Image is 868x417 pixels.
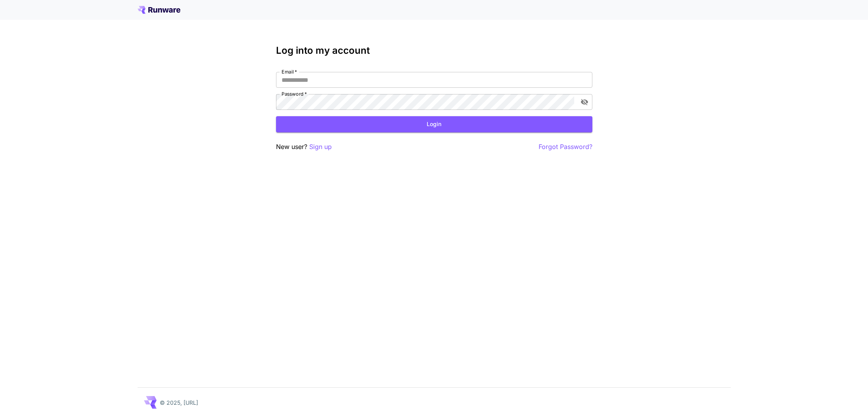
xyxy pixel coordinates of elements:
[276,116,592,132] button: Login
[276,142,332,152] p: New user?
[276,45,592,56] h3: Log into my account
[309,142,332,152] button: Sign up
[539,142,592,152] button: Forgot Password?
[160,398,198,407] p: © 2025, [URL]
[577,95,592,109] button: toggle password visibility
[282,91,307,97] label: Password
[282,68,297,75] label: Email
